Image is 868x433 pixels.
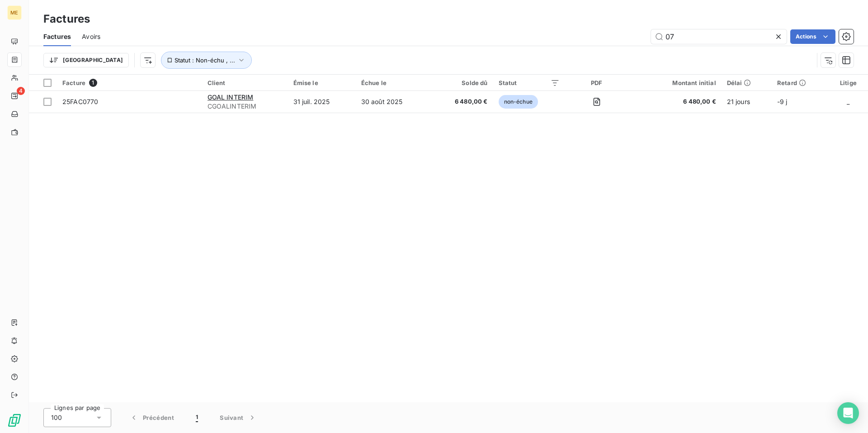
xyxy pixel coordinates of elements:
[89,79,97,87] span: 1
[727,79,766,86] div: Délai
[633,79,716,86] div: Montant initial
[208,102,283,111] span: CGOALINTERIM
[175,57,235,64] span: Statut : Non-échu , ...
[7,413,22,428] img: Logo LeanPay
[777,98,788,105] span: -9 j
[118,408,185,427] button: Précédent
[43,32,71,41] span: Factures
[82,32,100,41] span: Avoirs
[790,29,835,44] button: Actions
[209,408,268,427] button: Suivant
[288,91,356,113] td: 31 juil. 2025
[17,87,25,95] span: 4
[62,79,85,86] span: Facture
[834,79,863,86] div: Litige
[43,53,129,67] button: [GEOGRAPHIC_DATA]
[196,413,198,422] span: 1
[356,91,431,113] td: 30 août 2025
[499,95,538,109] span: non-échue
[62,98,98,105] span: 25FAC0770
[7,89,21,103] a: 4
[208,79,283,86] div: Client
[571,79,623,86] div: PDF
[499,79,560,86] div: Statut
[51,413,62,422] span: 100
[7,5,22,20] div: ME
[161,52,252,69] button: Statut : Non-échu , ...
[185,408,209,427] button: 1
[293,79,350,86] div: Émise le
[43,11,90,27] h3: Factures
[208,93,254,101] span: GOAL INTERIM
[651,29,787,44] input: Rechercher
[633,97,716,106] span: 6 480,00 €
[436,97,487,106] span: 6 480,00 €
[847,98,849,105] span: _
[436,79,487,86] div: Solde dû
[722,91,772,113] td: 21 jours
[361,79,425,86] div: Échue le
[837,402,859,424] div: Open Intercom Messenger
[777,79,823,86] div: Retard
